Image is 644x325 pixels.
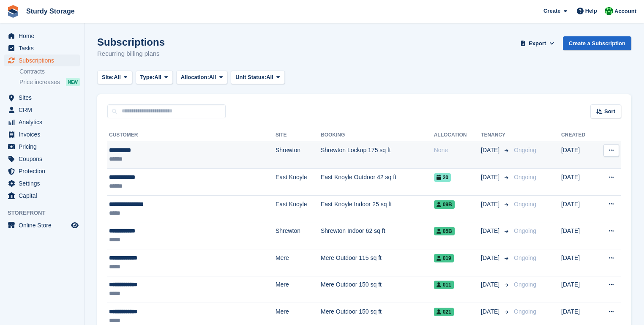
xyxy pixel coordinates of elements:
td: Shrewton [276,222,321,249]
a: menu [4,55,80,66]
p: Recurring billing plans [97,49,165,59]
span: [DATE] [481,307,501,316]
a: menu [4,190,80,202]
span: Storefront [8,209,84,217]
td: [DATE] [561,169,596,196]
a: menu [4,116,80,128]
span: 20 [434,173,451,182]
span: Account [614,7,636,16]
span: 019 [434,254,454,262]
span: 021 [434,308,454,316]
span: Ongoing [514,308,536,315]
div: NEW [66,78,80,86]
td: [DATE] [561,142,596,169]
span: Capital [19,190,69,202]
a: menu [4,219,80,231]
span: Subscriptions [19,55,69,66]
span: 09B [434,200,455,209]
span: [DATE] [481,227,501,235]
span: Export [529,39,546,48]
span: 011 [434,281,454,289]
span: Invoices [19,128,69,140]
span: Sort [604,107,615,116]
td: Shrewton Indoor 62 sq ft [321,222,434,249]
span: Ongoing [514,281,536,288]
td: Shrewton Lockup 175 sq ft [321,142,434,169]
span: Ongoing [514,227,536,234]
button: Unit Status: All [231,71,284,85]
span: Price increases [19,78,60,86]
a: menu [4,128,80,140]
td: East Knoyle Indoor 25 sq ft [321,195,434,222]
span: [DATE] [481,146,501,155]
span: Site: [102,73,114,82]
span: Online Store [19,219,69,231]
td: East Knoyle [276,169,321,196]
span: Create [543,7,560,15]
span: Analytics [19,116,69,128]
a: menu [4,92,80,104]
span: Sites [19,92,69,104]
td: Mere Outdoor 115 sq ft [321,249,434,276]
th: Booking [321,128,434,142]
span: Help [585,7,597,15]
a: Preview store [70,220,80,230]
span: Ongoing [514,254,536,261]
td: East Knoyle [276,195,321,222]
span: All [266,73,273,82]
th: Tenancy [481,128,510,142]
a: Price increases NEW [19,77,80,87]
span: Pricing [19,141,69,153]
span: Tasks [19,42,69,54]
th: Customer [107,128,276,142]
a: menu [4,153,80,165]
a: menu [4,104,80,116]
span: Allocation: [181,73,209,82]
span: Type: [140,73,155,82]
td: Mere [276,276,321,303]
th: Allocation [434,128,481,142]
span: Settings [19,178,69,189]
a: menu [4,42,80,54]
td: Mere Outdoor 150 sq ft [321,276,434,303]
td: [DATE] [561,276,596,303]
span: [DATE] [481,280,501,289]
a: Create a Subscription [563,36,631,50]
span: Ongoing [514,147,536,153]
div: None [434,146,481,155]
span: Home [19,30,69,42]
span: All [114,73,121,82]
a: menu [4,141,80,153]
a: Contracts [19,68,80,76]
td: [DATE] [561,195,596,222]
button: Site: All [97,71,132,85]
td: Shrewton [276,142,321,169]
span: All [154,73,161,82]
a: menu [4,165,80,177]
span: [DATE] [481,200,501,209]
span: All [209,73,216,82]
td: Mere [276,249,321,276]
a: Sturdy Storage [23,4,78,18]
button: Export [519,36,556,50]
span: Unit Status: [235,73,266,82]
th: Created [561,128,596,142]
th: Site [276,128,321,142]
span: Ongoing [514,174,536,180]
span: [DATE] [481,173,501,182]
td: [DATE] [561,222,596,249]
span: Coupons [19,153,69,165]
span: Ongoing [514,201,536,208]
td: East Knoyle Outdoor 42 sq ft [321,169,434,196]
img: stora-icon-8386f47178a22dfd0bd8f6a31ec36ba5ce8667c1dd55bd0f319d3a0aa187defe.svg [7,5,19,18]
a: menu [4,30,80,42]
span: [DATE] [481,254,501,262]
h1: Subscriptions [97,36,165,48]
a: menu [4,178,80,189]
span: CRM [19,104,69,116]
button: Type: All [136,71,173,85]
span: 05B [434,227,455,235]
button: Allocation: All [176,71,228,85]
img: Simon Sturdy [605,7,613,15]
span: Protection [19,165,69,177]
